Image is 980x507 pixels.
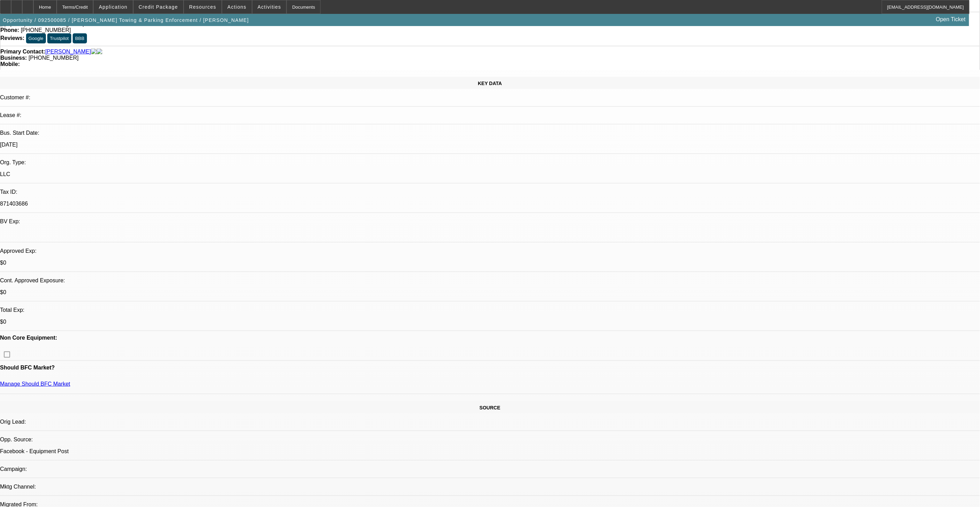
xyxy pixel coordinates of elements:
[97,49,102,55] img: linkedin-icon.png
[258,4,281,10] span: Activities
[478,81,502,86] span: KEY DATA
[26,33,46,43] button: Google
[139,4,178,10] span: Credit Package
[47,33,71,43] button: Trustpilot
[0,27,19,33] strong: Phone:
[73,33,87,43] button: BBB
[91,49,97,55] img: facebook-icon.png
[29,55,79,61] span: [PHONE_NUMBER]
[21,27,71,33] span: [PHONE_NUMBER]
[184,0,222,14] button: Resources
[480,405,500,410] span: SOURCE
[0,55,27,61] strong: Business:
[933,14,969,25] a: Open Ticket
[0,61,20,67] strong: Mobile:
[227,4,247,10] span: Actions
[0,35,24,41] strong: Reviews:
[94,0,132,14] button: Application
[222,0,252,14] button: Actions
[3,17,249,23] span: Opportunity / 092500085 / [PERSON_NAME] Towing & Parking Enforcement / [PERSON_NAME]
[99,4,127,10] span: Application
[189,4,216,10] span: Resources
[45,49,91,55] a: [PERSON_NAME]
[0,49,45,55] strong: Primary Contact:
[252,0,287,14] button: Activities
[134,0,183,14] button: Credit Package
